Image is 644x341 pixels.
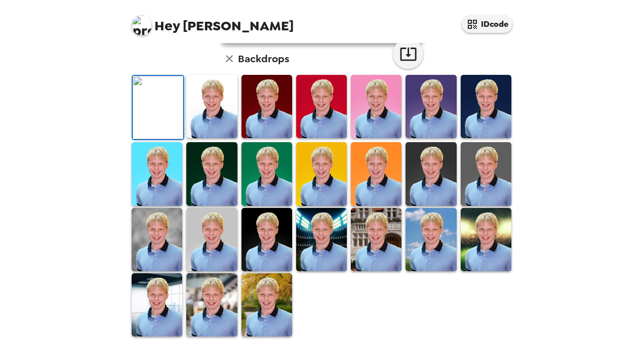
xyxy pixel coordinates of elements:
h6: Backdrops [238,51,289,67]
span: Hey [154,17,180,35]
span: [PERSON_NAME] [132,10,294,33]
img: profile pic [132,15,152,35]
img: Original [133,76,183,139]
button: IDcode [462,15,512,33]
